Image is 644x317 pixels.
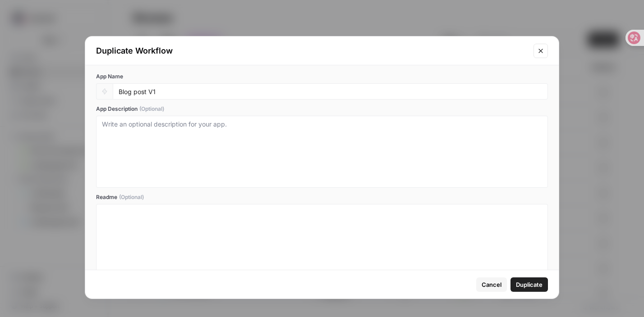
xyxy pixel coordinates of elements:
[482,280,501,289] span: Cancel
[96,72,548,81] label: App Name
[96,193,548,201] label: Readme
[139,105,164,113] span: (Optional)
[96,45,528,57] div: Duplicate Workflow
[516,280,543,289] span: Duplicate
[96,105,548,113] label: App Description
[511,277,548,292] button: Duplicate
[119,87,542,95] input: Untitled
[534,44,548,58] button: Close modal
[476,277,507,292] button: Cancel
[119,193,144,201] span: (Optional)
